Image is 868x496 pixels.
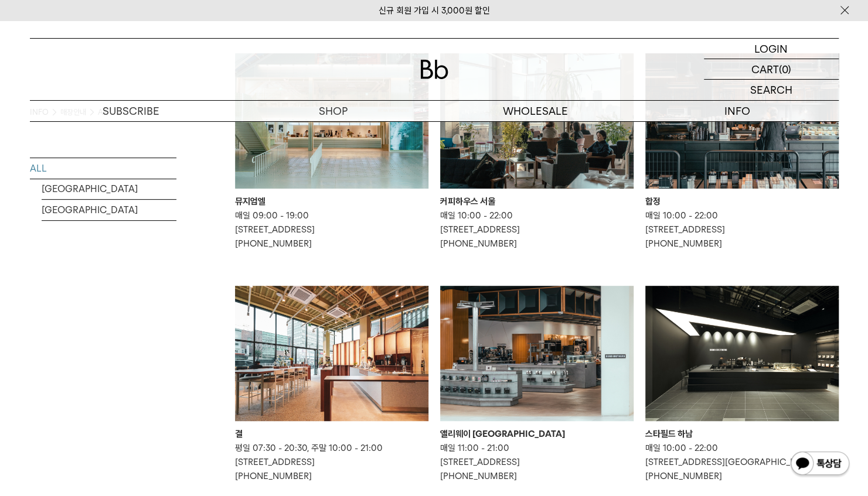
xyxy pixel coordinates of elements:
div: 스타필드 하남 [645,427,839,441]
div: 합정 [645,194,839,208]
a: SUBSCRIBE [30,101,232,121]
a: LOGIN [704,39,839,59]
img: 로고 [420,60,448,79]
a: CART (0) [704,59,839,80]
p: 매일 09:00 - 19:00 [STREET_ADDRESS] [PHONE_NUMBER] [235,208,428,251]
p: 매일 10:00 - 22:00 [STREET_ADDRESS][GEOGRAPHIC_DATA] [PHONE_NUMBER] [645,441,839,483]
p: INFO [636,101,839,121]
div: 커피하우스 서울 [440,194,634,208]
p: LOGIN [754,39,788,59]
a: 스타필드 하남 스타필드 하남 매일 10:00 - 22:00[STREET_ADDRESS][GEOGRAPHIC_DATA][PHONE_NUMBER] [645,286,839,483]
p: SEARCH [750,80,792,100]
img: 앨리웨이 인천 [440,286,634,421]
p: 평일 07:30 - 20:30, 주말 10:00 - 21:00 [STREET_ADDRESS] [PHONE_NUMBER] [235,441,428,483]
div: 앨리웨이 [GEOGRAPHIC_DATA] [440,427,634,441]
img: 스타필드 하남 [645,286,839,421]
a: 결 결 평일 07:30 - 20:30, 주말 10:00 - 21:00[STREET_ADDRESS][PHONE_NUMBER] [235,286,428,483]
a: 신규 회원 가입 시 3,000원 할인 [379,5,490,16]
img: 카카오톡 채널 1:1 채팅 버튼 [789,450,850,478]
div: 결 [235,427,428,441]
p: (0) [779,59,791,79]
a: 합정 합정 매일 10:00 - 22:00[STREET_ADDRESS][PHONE_NUMBER] [645,53,839,251]
p: 매일 10:00 - 22:00 [STREET_ADDRESS] [PHONE_NUMBER] [440,208,634,251]
a: 뮤지엄엘 뮤지엄엘 매일 09:00 - 19:00[STREET_ADDRESS][PHONE_NUMBER] [235,53,428,251]
a: SHOP [232,101,434,121]
a: 앨리웨이 인천 앨리웨이 [GEOGRAPHIC_DATA] 매일 11:00 - 21:00[STREET_ADDRESS][PHONE_NUMBER] [440,286,634,483]
p: 매일 11:00 - 21:00 [STREET_ADDRESS] [PHONE_NUMBER] [440,441,634,483]
div: 뮤지엄엘 [235,194,428,208]
a: [GEOGRAPHIC_DATA] [42,179,176,199]
a: [GEOGRAPHIC_DATA] [42,200,176,220]
p: 매일 10:00 - 22:00 [STREET_ADDRESS] [PHONE_NUMBER] [645,208,839,251]
img: 결 [235,286,428,421]
a: 커피하우스 서울 커피하우스 서울 매일 10:00 - 22:00[STREET_ADDRESS][PHONE_NUMBER] [440,53,634,251]
p: CART [751,59,779,79]
p: WHOLESALE [434,101,636,121]
a: ALL [30,158,176,179]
